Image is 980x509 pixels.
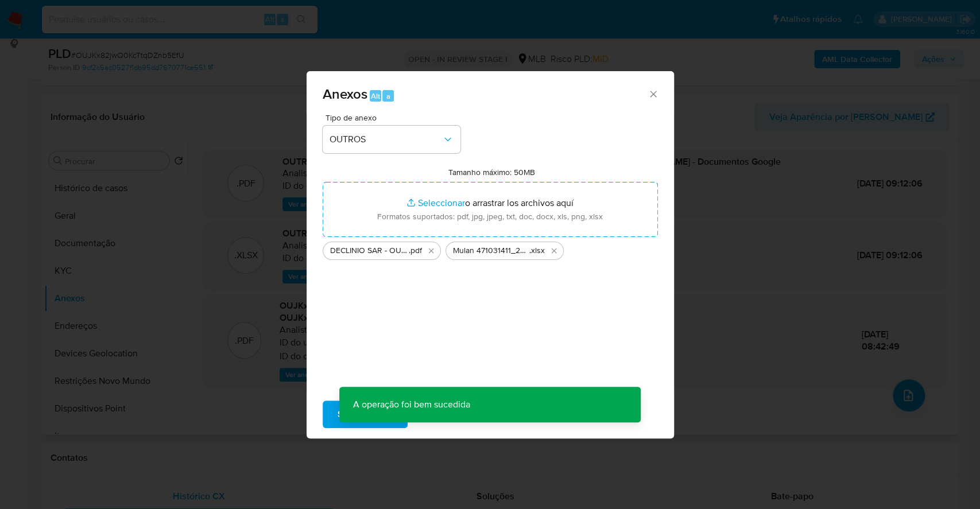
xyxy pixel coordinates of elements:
p: A operação foi bem sucedida [339,387,484,422]
button: Eliminar Mulan 471031411_2025_09_16_08_22_16.xlsx [547,244,561,258]
span: .xlsx [529,245,545,257]
span: Anexos [323,84,367,104]
button: Cerrar [648,88,658,99]
span: Alt [371,91,380,102]
span: Subir arquivo [338,402,393,427]
span: .pdf [409,245,422,257]
button: Eliminar DECLINIO SAR - OUJKx82jwQ0KcTtqDZnb5EfU - CPF 33822037826 - PAULO NOGUEIRA DE ANDRADE NE... [424,244,438,258]
ul: Archivos seleccionados [323,237,658,260]
span: Cancelar [427,402,464,427]
span: Mulan 471031411_2025_09_16_08_22_16 [453,245,529,257]
span: OUTROS [330,134,442,145]
label: Tamanho máximo: 50MB [448,167,535,177]
button: OUTROS [323,126,460,153]
span: Tipo de anexo [326,114,463,122]
button: Subir arquivo [323,401,408,428]
span: DECLINIO SAR - OUJKx82jwQ0KcTtqDZnb5EfU - CPF 33822037826 - [PERSON_NAME] - Documentos Google [330,245,409,257]
span: a [386,91,390,102]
